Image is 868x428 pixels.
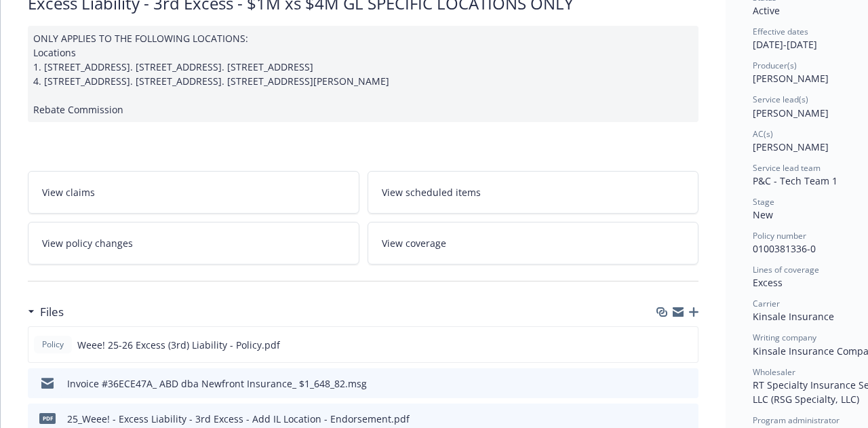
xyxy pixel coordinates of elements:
[382,185,481,199] span: View scheduled items
[753,414,840,426] span: Program administrator
[753,4,780,17] span: Active
[680,338,692,352] button: preview file
[39,338,66,351] span: Policy
[753,310,834,323] span: Kinsale Insurance
[753,298,780,309] span: Carrier
[67,376,367,391] div: Invoice #36ECE47A_ ABD dba Newfront Insurance_ $1_648_82.msg
[753,94,808,105] span: Service lead(s)
[42,236,133,250] span: View policy changes
[658,338,669,352] button: download file
[753,72,829,85] span: [PERSON_NAME]
[659,412,670,426] button: download file
[753,174,837,187] span: P&C - Tech Team 1
[753,162,821,174] span: Service lead team
[753,230,806,241] span: Policy number
[40,303,64,321] h3: Files
[681,412,693,426] button: preview file
[753,26,808,37] span: Effective dates
[681,376,693,391] button: preview file
[659,376,670,391] button: download file
[753,196,774,208] span: Stage
[753,60,797,71] span: Producer(s)
[28,171,359,214] a: View claims
[753,366,795,378] span: Wholesaler
[753,332,816,343] span: Writing company
[753,264,819,275] span: Lines of coverage
[67,412,410,426] div: 25_Weee! - Excess Liability - 3rd Excess - Add IL Location - Endorsement.pdf
[28,222,359,265] a: View policy changes
[382,236,446,250] span: View coverage
[368,171,699,214] a: View scheduled items
[77,338,280,352] span: Weee! 25-26 Excess (3rd) Liability - Policy.pdf
[28,303,64,321] div: Files
[368,222,699,265] a: View coverage
[39,413,56,423] span: pdf
[753,128,773,140] span: AC(s)
[28,26,698,122] div: ONLY APPLIES TO THE FOLLOWING LOCATIONS: Locations 1. [STREET_ADDRESS]. [STREET_ADDRESS]. [STREET...
[753,242,816,255] span: 0100381336-0
[42,185,95,199] span: View claims
[753,208,773,221] span: New
[753,106,829,119] span: [PERSON_NAME]
[753,140,829,153] span: [PERSON_NAME]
